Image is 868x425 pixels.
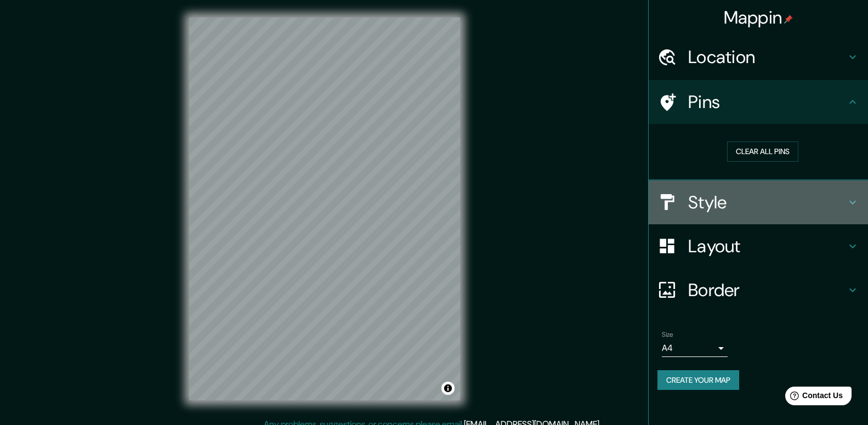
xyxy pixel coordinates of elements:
[189,18,460,400] canvas: Map
[727,141,798,162] button: Clear all pins
[688,279,846,301] h4: Border
[649,35,868,79] div: Location
[688,91,846,113] h4: Pins
[441,382,455,395] button: Toggle attribution
[662,330,673,339] label: Size
[688,46,846,68] h4: Location
[770,382,856,413] iframe: Help widget launcher
[649,224,868,268] div: Layout
[649,268,868,312] div: Border
[784,15,793,24] img: pin-icon.png
[662,339,728,357] div: A4
[688,191,846,213] h4: Style
[649,80,868,124] div: Pins
[649,180,868,224] div: Style
[688,235,846,257] h4: Layout
[724,7,793,29] h4: Mappin
[657,370,739,390] button: Create your map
